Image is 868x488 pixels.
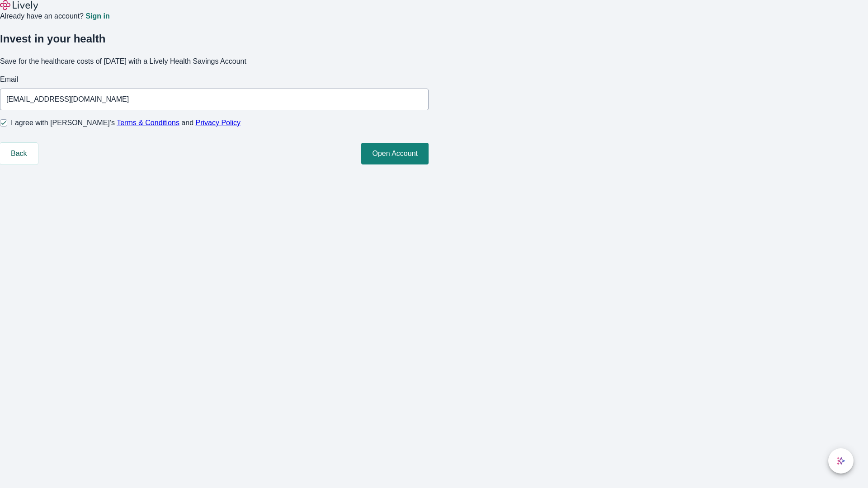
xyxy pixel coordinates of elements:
span: I agree with [PERSON_NAME]’s and [11,117,241,128]
a: Sign in [85,13,109,20]
svg: Lively AI Assistant [836,456,845,465]
a: Privacy Policy [196,119,241,127]
button: chat [828,448,854,474]
button: Open Account [361,143,429,164]
a: Terms & Conditions [117,119,179,127]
